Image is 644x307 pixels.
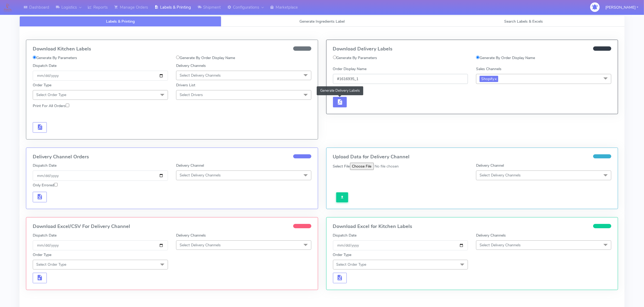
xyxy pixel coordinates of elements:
[33,103,69,109] label: Print For All Orders
[299,19,345,24] span: Generate Ingredients Label
[476,163,504,168] label: Delivery Channel
[176,233,206,238] label: Delivery Channels
[333,55,377,61] label: Generate By Parameters
[36,92,66,97] span: Select Order Type
[176,63,206,69] label: Delivery Channels
[476,66,501,72] label: Sales Channels
[66,104,69,107] input: Print For All Orders
[33,233,57,238] label: Dispatch Date
[180,73,221,78] span: Select Delivery Channels
[333,163,350,169] label: Select File
[333,46,612,52] h4: Download Delivery Labels
[54,183,58,186] input: Only Errored
[33,163,57,168] label: Dispatch Date
[333,66,367,72] label: Order Display Name
[33,56,36,59] input: Generate By Parameters
[33,252,51,258] label: Order Type
[33,46,311,52] h4: Download Kitchen Labels
[106,19,135,24] span: Labels & Printing
[333,154,612,160] h4: Upload Data for Delivery Channel
[333,224,612,229] h4: Download Excel for Kitchen Labels
[180,243,221,248] span: Select Delivery Channels
[336,262,366,267] span: Select Order Type
[176,82,195,88] label: Drivers List
[504,19,543,24] span: Search Labels & Excels
[333,56,336,59] input: Generate By Parameters
[33,182,58,188] label: Only Errored
[33,63,57,69] label: Dispatch Date
[176,56,180,59] input: Generate By Order Display Name
[480,173,521,178] span: Select Delivery Channels
[33,55,77,61] label: Generate By Parameters
[480,243,521,248] span: Select Delivery Channels
[176,163,204,168] label: Delivery Channel
[19,16,625,27] ul: Tabs
[333,252,352,258] label: Order Type
[36,262,66,267] span: Select Order Type
[494,76,497,81] a: x
[33,224,311,229] h4: Download Excel/CSV For Delivery Channel
[480,76,498,82] span: Shopify
[476,233,506,238] label: Delivery Channels
[33,154,311,160] h4: Delivery Channel Orders
[476,55,535,61] label: Generate By Order Display Name
[180,173,221,178] span: Select Delivery Channels
[601,2,642,13] button: [PERSON_NAME]
[176,55,235,61] label: Generate By Order Display Name
[180,92,203,97] span: Select Drivers
[333,233,357,238] label: Dispatch Date
[33,82,51,88] label: Order Type
[476,56,480,59] input: Generate By Order Display Name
